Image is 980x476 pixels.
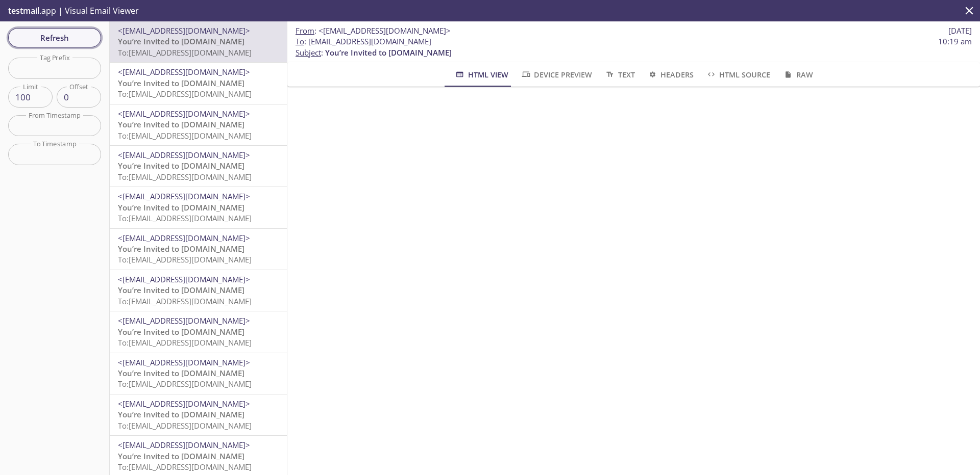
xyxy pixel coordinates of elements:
span: <[EMAIL_ADDRESS][DOMAIN_NAME]> [118,109,250,119]
span: You’re Invited to [DOMAIN_NAME] [325,47,452,58]
span: Subject [296,47,321,58]
div: <[EMAIL_ADDRESS][DOMAIN_NAME]>You’re Invited to [DOMAIN_NAME]To:[EMAIL_ADDRESS][DOMAIN_NAME] [110,311,287,352]
span: Text [604,68,634,81]
span: You’re Invited to [DOMAIN_NAME] [118,244,244,254]
p: : [296,36,972,58]
span: <[EMAIL_ADDRESS][DOMAIN_NAME]> [318,25,451,36]
span: <[EMAIL_ADDRESS][DOMAIN_NAME]> [118,399,250,409]
span: Raw [782,68,813,81]
span: [DATE] [948,25,972,36]
div: <[EMAIL_ADDRESS][DOMAIN_NAME]>You’re Invited to [DOMAIN_NAME]To:[EMAIL_ADDRESS][DOMAIN_NAME] [110,187,287,228]
span: HTML View [454,68,508,81]
span: <[EMAIL_ADDRESS][DOMAIN_NAME]> [118,357,250,367]
div: <[EMAIL_ADDRESS][DOMAIN_NAME]>You’re Invited to [DOMAIN_NAME]To:[EMAIL_ADDRESS][DOMAIN_NAME] [110,229,287,270]
span: From [296,25,314,36]
span: You’re Invited to [DOMAIN_NAME] [118,78,244,88]
span: To: [EMAIL_ADDRESS][DOMAIN_NAME] [118,130,252,141]
span: testmail [8,5,39,16]
button: Refresh [8,28,101,47]
span: <[EMAIL_ADDRESS][DOMAIN_NAME]> [118,67,250,77]
span: To [296,36,304,46]
span: Refresh [16,31,93,44]
span: <[EMAIL_ADDRESS][DOMAIN_NAME]> [118,191,250,201]
div: <[EMAIL_ADDRESS][DOMAIN_NAME]>You’re Invited to [DOMAIN_NAME]To:[EMAIL_ADDRESS][DOMAIN_NAME] [110,104,287,145]
span: You’re Invited to [DOMAIN_NAME] [118,409,244,419]
span: 10:19 am [938,36,972,47]
span: You’re Invited to [DOMAIN_NAME] [118,202,244,213]
span: <[EMAIL_ADDRESS][DOMAIN_NAME]> [118,440,250,450]
span: : [EMAIL_ADDRESS][DOMAIN_NAME] [296,36,431,47]
span: To: [EMAIL_ADDRESS][DOMAIN_NAME] [118,379,252,389]
span: To: [EMAIL_ADDRESS][DOMAIN_NAME] [118,172,252,182]
span: Device Preview [521,68,592,81]
span: HTML Source [706,68,770,81]
span: You’re Invited to [DOMAIN_NAME] [118,327,244,337]
span: <[EMAIL_ADDRESS][DOMAIN_NAME]> [118,25,250,36]
span: <[EMAIL_ADDRESS][DOMAIN_NAME]> [118,274,250,284]
div: <[EMAIL_ADDRESS][DOMAIN_NAME]>You’re Invited to [DOMAIN_NAME]To:[EMAIL_ADDRESS][DOMAIN_NAME] [110,270,287,311]
span: : [296,25,451,36]
span: To: [EMAIL_ADDRESS][DOMAIN_NAME] [118,420,252,431]
span: Headers [647,68,694,81]
span: To: [EMAIL_ADDRESS][DOMAIN_NAME] [118,254,252,265]
div: <[EMAIL_ADDRESS][DOMAIN_NAME]>You’re Invited to [DOMAIN_NAME]To:[EMAIL_ADDRESS][DOMAIN_NAME] [110,63,287,103]
div: <[EMAIL_ADDRESS][DOMAIN_NAME]>You’re Invited to [DOMAIN_NAME]To:[EMAIL_ADDRESS][DOMAIN_NAME] [110,353,287,394]
div: <[EMAIL_ADDRESS][DOMAIN_NAME]>You’re Invited to [DOMAIN_NAME]To:[EMAIL_ADDRESS][DOMAIN_NAME] [110,146,287,187]
span: <[EMAIL_ADDRESS][DOMAIN_NAME]> [118,315,250,326]
span: To: [EMAIL_ADDRESS][DOMAIN_NAME] [118,462,252,472]
div: <[EMAIL_ADDRESS][DOMAIN_NAME]>You’re Invited to [DOMAIN_NAME]To:[EMAIL_ADDRESS][DOMAIN_NAME] [110,394,287,435]
span: You’re Invited to [DOMAIN_NAME] [118,368,244,378]
span: You’re Invited to [DOMAIN_NAME] [118,451,244,461]
span: To: [EMAIL_ADDRESS][DOMAIN_NAME] [118,337,252,348]
span: You’re Invited to [DOMAIN_NAME] [118,285,244,295]
span: You’re Invited to [DOMAIN_NAME] [118,161,244,171]
span: You’re Invited to [DOMAIN_NAME] [118,36,244,46]
div: <[EMAIL_ADDRESS][DOMAIN_NAME]>You’re Invited to [DOMAIN_NAME]To:[EMAIL_ADDRESS][DOMAIN_NAME] [110,21,287,62]
span: <[EMAIL_ADDRESS][DOMAIN_NAME]> [118,150,250,160]
span: To: [EMAIL_ADDRESS][DOMAIN_NAME] [118,296,252,306]
span: To: [EMAIL_ADDRESS][DOMAIN_NAME] [118,89,252,99]
span: You’re Invited to [DOMAIN_NAME] [118,119,244,129]
span: To: [EMAIL_ADDRESS][DOMAIN_NAME] [118,47,252,58]
span: To: [EMAIL_ADDRESS][DOMAIN_NAME] [118,213,252,223]
span: <[EMAIL_ADDRESS][DOMAIN_NAME]> [118,233,250,243]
